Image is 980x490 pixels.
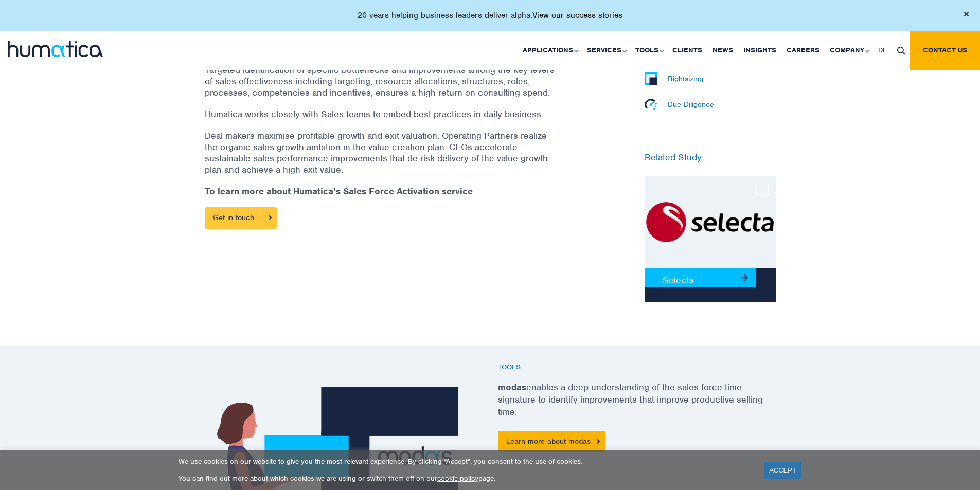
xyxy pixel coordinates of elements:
[498,363,776,372] h6: Tools
[205,64,555,98] p: Targeted identification of specific bottlenecks and improvements among the key levers of sales ef...
[667,31,707,70] a: Clients
[873,31,892,70] a: DE
[518,31,582,70] a: Applications
[205,130,555,175] p: Deal makers maximise profitable growth and exit valuation. Operating Partners realize the organic...
[498,382,526,393] strong: modas
[878,46,887,55] span: DE
[498,376,776,431] p: enables a deep understanding of the sales force time signature to identify improvements that impr...
[645,152,776,164] h6: Related Study
[707,31,738,70] a: News
[597,439,600,444] img: arrowicon
[205,207,277,229] a: Get in touch
[645,176,776,268] img: Selecta
[205,108,555,120] p: Humatica works closely with Sales teams to embed best practices in daily business.
[897,47,905,55] img: search_icon
[498,431,605,452] a: Learn more about modas
[781,31,825,70] a: Careers
[668,100,714,109] p: Due Diligence
[910,31,980,70] a: Contact us
[179,474,751,483] p: You can find out more about which cookies we are using or switch them off on our page.
[179,457,751,466] p: We use cookies on our website to give you the most relevant experience. By clicking “Accept”, you...
[582,31,630,70] a: Services
[738,31,781,70] a: Insights
[8,41,103,57] img: logo
[358,10,622,21] p: 20 years helping business leaders deliver alpha.
[630,31,667,70] a: Tools
[825,31,873,70] a: Company
[645,99,657,110] img: Due Diligence
[269,215,272,220] img: arrowicon
[668,74,703,83] p: Rightsizing
[764,462,801,479] a: ACCEPT
[532,10,622,21] a: View our success stories
[437,474,478,483] a: cookie policy
[205,186,473,197] strong: To learn more about Humatica’s Sales Force Activation service
[645,72,657,85] img: Rightsizing
[645,268,756,287] a: Selecta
